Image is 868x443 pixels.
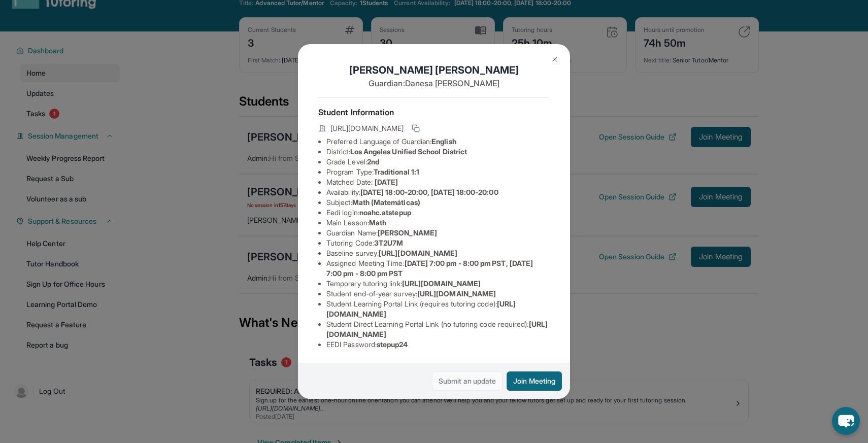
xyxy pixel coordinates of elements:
span: [URL][DOMAIN_NAME] [379,249,457,257]
span: [DATE] 7:00 pm - 8:00 pm PST, [DATE] 7:00 pm - 8:00 pm PST [326,259,533,278]
span: 3T2U7M [374,238,403,247]
h1: [PERSON_NAME] [PERSON_NAME] [318,63,550,77]
li: Temporary tutoring link : [326,279,550,289]
li: Matched Date: [326,177,550,187]
span: 2nd [367,157,379,166]
button: Join Meeting [507,371,562,391]
li: EEDI Password : [326,339,550,350]
button: Copy link [410,122,422,134]
p: Guardian: Danesa [PERSON_NAME] [318,77,550,89]
span: Math [369,218,386,227]
a: Submit an update [432,371,503,391]
li: Eedi login : [326,208,550,218]
li: Tutoring Code : [326,238,550,248]
li: Availability: [326,187,550,197]
li: Main Lesson : [326,218,550,228]
span: noahc.atstepup [359,208,411,217]
h4: Student Information [318,106,550,118]
li: Baseline survey : [326,248,550,258]
span: [DATE] [375,178,398,186]
li: Guardian Name : [326,228,550,238]
span: [URL][DOMAIN_NAME] [402,279,481,288]
span: Los Angeles Unified School District [350,147,467,156]
li: Student Learning Portal Link (requires tutoring code) : [326,299,550,319]
span: Traditional 1:1 [374,167,419,176]
li: Subject : [326,197,550,208]
li: Assigned Meeting Time : [326,258,550,279]
span: [URL][DOMAIN_NAME] [330,123,404,133]
li: Grade Level: [326,157,550,167]
span: [URL][DOMAIN_NAME] [417,289,496,298]
button: chat-button [832,407,860,435]
span: [DATE] 18:00-20:00, [DATE] 18:00-20:00 [360,188,498,196]
img: Close Icon [551,55,559,63]
li: Student end-of-year survey : [326,289,550,299]
span: English [431,137,456,146]
li: Student Direct Learning Portal Link (no tutoring code required) : [326,319,550,339]
li: Program Type: [326,167,550,177]
span: Math (Matemáticas) [352,198,420,207]
span: [PERSON_NAME] [378,228,437,237]
span: stepup24 [377,340,408,349]
li: Preferred Language of Guardian: [326,137,550,147]
li: District: [326,147,550,157]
